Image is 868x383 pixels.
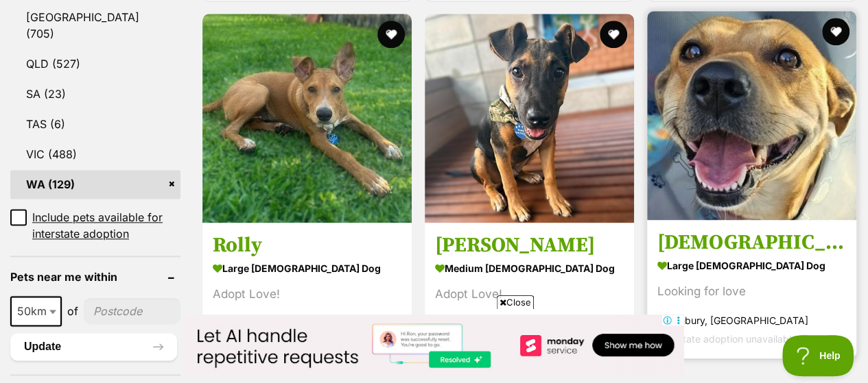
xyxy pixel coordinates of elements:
button: favourite [600,21,627,48]
h3: Rolly [213,232,401,258]
span: 50km [12,301,60,321]
img: Rolly - Mixed breed Dog [202,14,412,223]
a: SA (23) [10,79,180,108]
strong: medium [DEMOGRAPHIC_DATA] Dog [435,258,624,278]
a: Include pets available for interstate adoption [10,209,180,242]
div: Looking for love [657,282,846,301]
strong: Bunbury, [GEOGRAPHIC_DATA] [657,311,846,330]
span: of [67,303,78,319]
input: postcode [84,298,180,324]
iframe: Help Scout Beacon - Open [782,335,854,376]
h3: [DEMOGRAPHIC_DATA] [657,230,846,256]
a: [DEMOGRAPHIC_DATA] large [DEMOGRAPHIC_DATA] Dog Looking for love Bunbury, [GEOGRAPHIC_DATA] Inter... [647,219,856,358]
a: [PERSON_NAME] medium [DEMOGRAPHIC_DATA] Dog Adopt Love! [GEOGRAPHIC_DATA], [GEOGRAPHIC_DATA] Inte... [425,222,634,361]
a: WA (129) [10,170,180,199]
a: TAS (6) [10,110,180,138]
div: Adopt Love! [213,285,401,304]
a: VIC (488) [10,140,180,169]
div: Adopt Love! [435,285,624,304]
a: [GEOGRAPHIC_DATA] (705) [10,3,180,48]
a: Rolly large [DEMOGRAPHIC_DATA] Dog Adopt Love! Djugun, [GEOGRAPHIC_DATA] Interstate adoption unav... [202,222,412,361]
span: 50km [10,296,62,326]
button: favourite [377,21,405,48]
button: favourite [822,18,849,45]
header: Pets near me within [10,271,180,283]
iframe: Advertisement [185,314,684,376]
strong: large [DEMOGRAPHIC_DATA] Dog [657,256,846,275]
span: Interstate adoption unavailable [657,333,797,345]
img: Lady - Mixed breed Dog [647,11,856,220]
img: Reggie - Mixed breed Dog [425,14,634,223]
button: Update [10,333,177,360]
span: Include pets available for interstate adoption [32,209,180,242]
h3: [PERSON_NAME] [435,232,624,258]
a: QLD (527) [10,49,180,78]
span: Close [497,295,534,309]
strong: large [DEMOGRAPHIC_DATA] Dog [213,258,401,278]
